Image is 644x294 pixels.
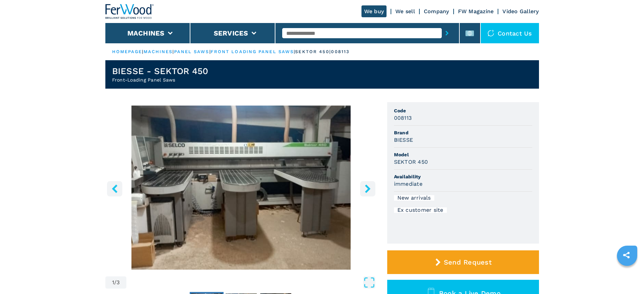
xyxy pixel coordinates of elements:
div: New arrivals [394,195,434,201]
span: Brand [394,129,532,136]
button: left-button [107,181,122,196]
button: Services [214,29,248,37]
span: | [294,49,295,54]
div: Go to Slide 1 [105,106,377,270]
a: panel saws [174,49,209,54]
button: right-button [360,181,375,196]
span: Model [394,151,532,158]
p: sektor 450 | [295,49,331,55]
span: Code [394,107,532,114]
span: | [142,49,143,54]
button: Machines [127,29,165,37]
span: Availability [394,173,532,180]
a: Video Gallery [502,8,539,15]
span: | [172,49,174,54]
a: Company [424,8,449,15]
span: 1 [112,280,114,285]
h3: BIESSE [394,136,413,144]
a: FW Magazine [458,8,494,15]
button: Send Request [387,250,539,274]
h3: SEKTOR 450 [394,158,428,166]
span: 3 [117,280,120,285]
h2: Front-Loading Panel Saws [112,76,208,83]
a: machines [144,49,173,54]
button: Open Fullscreen [128,276,375,289]
img: Front-Loading Panel Saws BIESSE SEKTOR 450 [105,106,377,270]
span: | [209,49,211,54]
span: / [114,280,117,285]
img: Ferwood [105,4,154,19]
div: Ex customer site [394,207,447,213]
button: submit-button [442,25,452,41]
span: Send Request [444,258,492,266]
h1: BIESSE - SEKTOR 450 [112,66,208,76]
img: Contact us [487,30,494,37]
a: front loading panel saws [211,49,294,54]
h3: 008113 [394,114,412,122]
a: We sell [395,8,415,15]
p: 008113 [331,49,350,55]
a: We buy [361,5,387,17]
h3: immediate [394,180,422,188]
a: HOMEPAGE [112,49,142,54]
a: sharethis [618,247,635,264]
div: Contact us [481,23,539,43]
